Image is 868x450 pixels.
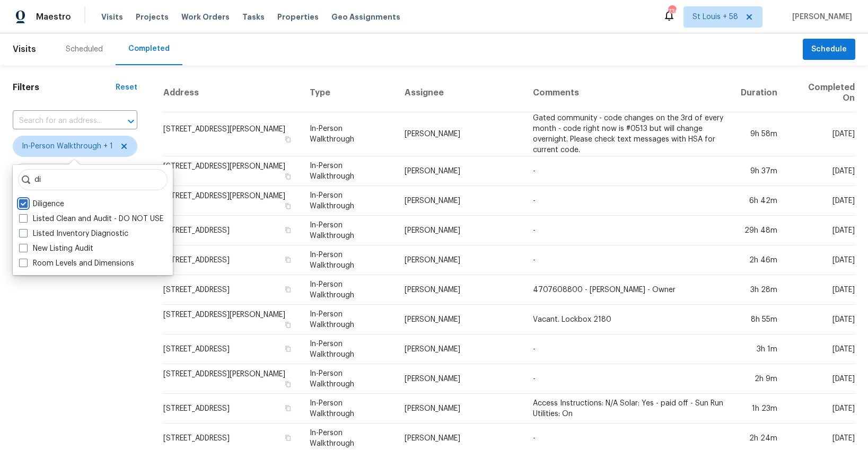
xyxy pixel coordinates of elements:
[732,394,786,423] td: 1h 23m
[301,305,397,334] td: In-Person Walkthrough
[732,186,786,216] td: 6h 42m
[66,44,103,55] div: Scheduled
[136,12,169,22] span: Projects
[101,12,123,22] span: Visits
[283,320,293,330] button: Copy Address
[163,305,301,334] td: [STREET_ADDRESS][PERSON_NAME]
[301,245,397,275] td: In-Person Walkthrough
[13,82,116,93] h1: Filters
[524,245,732,275] td: -
[786,216,855,245] td: [DATE]
[396,74,524,112] th: Assignee
[163,394,301,423] td: [STREET_ADDRESS]
[786,394,855,423] td: [DATE]
[786,186,855,216] td: [DATE]
[301,275,397,305] td: In-Person Walkthrough
[732,334,786,364] td: 3h 1m
[786,112,855,156] td: [DATE]
[277,12,319,22] span: Properties
[396,245,524,275] td: [PERSON_NAME]
[163,216,301,245] td: [STREET_ADDRESS]
[19,258,134,269] label: Room Levels and Dimensions
[283,255,293,264] button: Copy Address
[524,156,732,186] td: -
[396,275,524,305] td: [PERSON_NAME]
[163,74,301,112] th: Address
[524,216,732,245] td: -
[732,112,786,156] td: 9h 58m
[283,225,293,235] button: Copy Address
[163,186,301,216] td: [STREET_ADDRESS][PERSON_NAME]
[524,112,732,156] td: Gated community - code changes on the 3rd of every month - code right now is #0513 but will chang...
[396,186,524,216] td: [PERSON_NAME]
[786,275,855,305] td: [DATE]
[301,394,397,423] td: In-Person Walkthrough
[163,275,301,305] td: [STREET_ADDRESS]
[301,74,397,112] th: Type
[732,216,786,245] td: 29h 48m
[396,112,524,156] td: [PERSON_NAME]
[524,334,732,364] td: -
[283,135,293,144] button: Copy Address
[786,364,855,394] td: [DATE]
[128,43,170,54] div: Completed
[524,186,732,216] td: -
[19,228,128,239] label: Listed Inventory Diagnostic
[19,199,64,209] label: Diligence
[124,114,138,129] button: Open
[283,344,293,354] button: Copy Address
[692,12,738,22] span: St Louis + 58
[13,113,108,129] input: Search for an address...
[732,305,786,334] td: 8h 55m
[242,13,265,21] span: Tasks
[396,334,524,364] td: [PERSON_NAME]
[163,156,301,186] td: [STREET_ADDRESS][PERSON_NAME]
[116,82,137,93] div: Reset
[181,12,230,22] span: Work Orders
[786,74,855,112] th: Completed On
[524,394,732,423] td: Access Instructions: N/A Solar: Yes - paid off - Sun Run Utilities: On
[301,186,397,216] td: In-Person Walkthrough
[163,334,301,364] td: [STREET_ADDRESS]
[283,380,293,389] button: Copy Address
[301,364,397,394] td: In-Person Walkthrough
[786,156,855,186] td: [DATE]
[732,245,786,275] td: 2h 46m
[668,6,676,17] div: 736
[36,12,71,22] span: Maestro
[396,394,524,423] td: [PERSON_NAME]
[283,285,293,294] button: Copy Address
[732,275,786,305] td: 3h 28m
[283,201,293,211] button: Copy Address
[786,305,855,334] td: [DATE]
[22,141,113,152] span: In-Person Walkthrough + 1
[283,433,293,443] button: Copy Address
[396,216,524,245] td: [PERSON_NAME]
[301,156,397,186] td: In-Person Walkthrough
[786,334,855,364] td: [DATE]
[13,38,36,61] span: Visits
[732,156,786,186] td: 9h 37m
[301,112,397,156] td: In-Person Walkthrough
[788,12,852,22] span: [PERSON_NAME]
[19,243,93,254] label: New Listing Audit
[811,43,847,56] span: Schedule
[331,12,400,22] span: Geo Assignments
[301,334,397,364] td: In-Person Walkthrough
[163,245,301,275] td: [STREET_ADDRESS]
[396,364,524,394] td: [PERSON_NAME]
[524,364,732,394] td: -
[163,364,301,394] td: [STREET_ADDRESS][PERSON_NAME]
[301,216,397,245] td: In-Person Walkthrough
[524,305,732,334] td: Vacant. Lockbox 2180
[396,305,524,334] td: [PERSON_NAME]
[732,364,786,394] td: 2h 9m
[396,156,524,186] td: [PERSON_NAME]
[803,39,855,60] button: Schedule
[524,275,732,305] td: 4707608800 - [PERSON_NAME] - Owner
[163,112,301,156] td: [STREET_ADDRESS][PERSON_NAME]
[283,403,293,413] button: Copy Address
[786,245,855,275] td: [DATE]
[524,74,732,112] th: Comments
[19,214,163,224] label: Listed Clean and Audit - DO NOT USE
